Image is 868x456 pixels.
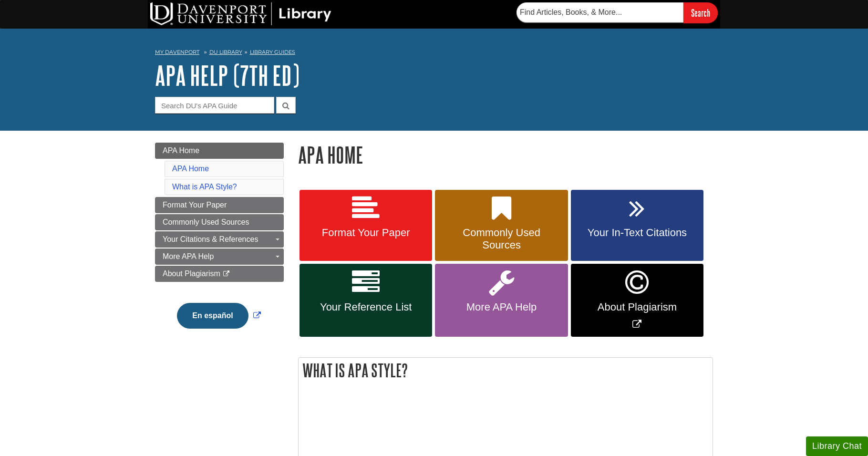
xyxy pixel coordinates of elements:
[155,214,284,230] a: Commonly Used Sources
[435,264,568,337] a: More APA Help
[155,61,300,90] a: APA Help (7th Ed)
[163,201,227,209] span: Format Your Paper
[683,2,718,23] input: Search
[571,190,703,261] a: Your In-Text Citations
[163,252,214,260] span: More APA Help
[175,311,263,320] a: Link opens in new window
[155,46,713,61] nav: breadcrumb
[155,249,284,265] a: More APA Help
[298,143,713,167] h1: APA Home
[155,97,274,114] input: Search DU's APA Guide
[155,48,199,56] a: My Davenport
[299,358,713,383] h2: What is APA Style?
[172,165,209,173] a: APA Home
[155,266,284,282] a: About Plagiarism
[155,143,284,345] div: Guide Page Menu
[163,218,249,226] span: Commonly Used Sources
[155,197,284,213] a: Format Your Paper
[155,231,284,248] a: Your Citations & References
[163,146,199,155] span: APA Home
[442,227,560,251] span: Commonly Used Sources
[172,183,237,191] a: What is APA Style?
[155,143,284,159] a: APA Home
[209,49,242,55] a: DU Library
[222,271,230,277] i: This link opens in a new window
[300,264,432,337] a: Your Reference List
[442,301,560,313] span: More APA Help
[163,235,258,243] span: Your Citations & References
[517,2,718,23] form: Searches DU Library's articles, books, and more
[806,436,868,456] button: Library Chat
[250,49,295,55] a: Library Guides
[578,301,696,313] span: About Plagiarism
[177,303,248,329] button: En español
[150,2,331,25] img: DU Library
[163,269,220,278] span: About Plagiarism
[307,227,425,239] span: Format Your Paper
[435,190,568,261] a: Commonly Used Sources
[517,2,683,22] input: Find Articles, Books, & More...
[300,190,432,261] a: Format Your Paper
[307,301,425,313] span: Your Reference List
[578,227,696,239] span: Your In-Text Citations
[571,264,703,337] a: Link opens in new window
